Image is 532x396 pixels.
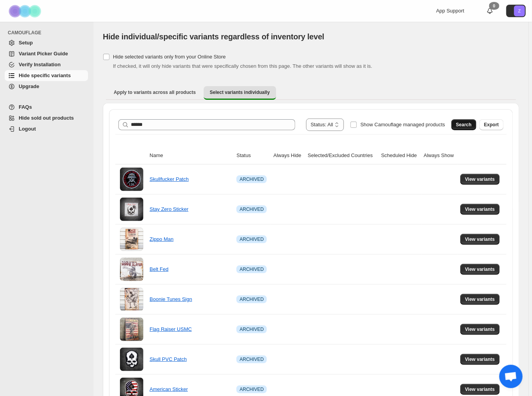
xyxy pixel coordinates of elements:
[113,54,226,60] span: Hide selected variants only from your Online Store
[5,124,88,134] a: Logout
[436,8,464,14] span: App Support
[421,147,458,164] th: Always Show
[484,122,499,128] span: Export
[234,147,271,164] th: Status
[465,356,495,362] span: View variants
[114,89,196,95] span: Apply to variants across all products
[460,294,500,305] button: View variants
[486,7,494,15] a: 0
[8,30,90,36] span: CAMOUFLAGE
[19,83,39,89] span: Upgrade
[499,365,523,388] a: Open chat
[518,9,521,13] text: Z
[5,70,88,81] a: Hide specific variants
[460,354,500,365] button: View variants
[465,206,495,212] span: View variants
[305,147,379,164] th: Selected/Excluded Countries
[150,176,188,182] a: Skullfucker Patch
[240,356,264,362] span: ARCHIVED
[5,59,88,70] a: Verify Installation
[120,168,143,191] img: Skullfucker Patch
[451,119,476,130] button: Search
[5,37,88,48] a: Setup
[456,122,472,128] span: Search
[6,0,45,22] img: Camouflage
[113,63,372,69] span: If checked, it will only hide variants that were specifically chosen from this page. The other va...
[460,324,500,335] button: View variants
[479,119,504,130] button: Export
[5,81,88,92] a: Upgrade
[465,326,495,332] span: View variants
[460,384,500,395] button: View variants
[240,206,264,212] span: ARCHIVED
[465,236,495,242] span: View variants
[120,318,143,341] img: Flag Raiser USMC
[465,296,495,302] span: View variants
[271,147,305,164] th: Always Hide
[240,176,264,182] span: ARCHIVED
[465,266,495,272] span: View variants
[19,72,71,78] span: Hide specific variants
[120,198,143,221] img: Stay Zero Sticker
[460,264,500,275] button: View variants
[107,86,202,99] button: Apply to variants across all products
[150,266,168,272] a: Belt Fed
[204,86,276,100] button: Select variants individually
[210,89,270,95] span: Select variants individually
[5,48,88,59] a: Variant Picker Guide
[5,102,88,113] a: FAQs
[465,176,495,182] span: View variants
[150,326,192,332] a: Flag Raiser USMC
[103,32,324,41] span: Hide individual/specific variants regardless of inventory level
[147,147,234,164] th: Name
[150,296,192,302] a: Boonie Tunes Sign
[120,288,143,311] img: Boonie Tunes Sign
[19,104,32,110] span: FAQs
[240,326,264,332] span: ARCHIVED
[19,40,33,46] span: Setup
[120,348,143,371] img: Skull PVC Patch
[150,236,173,242] a: Zippo Man
[120,258,143,281] img: Belt Fed
[150,356,187,362] a: Skull PVC Patch
[465,386,495,392] span: View variants
[460,174,500,185] button: View variants
[150,386,188,392] a: American Sticker
[120,228,143,251] img: Zippo Man
[150,206,188,212] a: Stay Zero Sticker
[379,147,421,164] th: Scheduled Hide
[514,5,525,16] span: Avatar with initials Z
[460,204,500,215] button: View variants
[19,115,74,121] span: Hide sold out products
[240,386,264,392] span: ARCHIVED
[19,126,36,132] span: Logout
[506,5,526,17] button: Avatar with initials Z
[460,234,500,245] button: View variants
[240,236,264,242] span: ARCHIVED
[360,122,445,127] span: Show Camouflage managed products
[19,62,61,67] span: Verify Installation
[240,296,264,302] span: ARCHIVED
[5,113,88,124] a: Hide sold out products
[489,2,499,10] div: 0
[240,266,264,272] span: ARCHIVED
[19,51,68,57] span: Variant Picker Guide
